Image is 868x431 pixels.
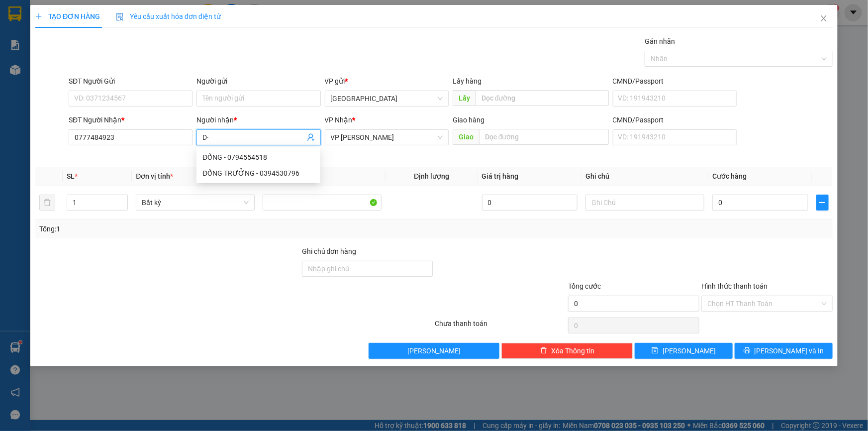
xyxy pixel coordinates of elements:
div: Tổng: 1 [39,223,335,234]
label: Hình thức thanh toán [701,282,768,290]
input: Ghi chú đơn hàng [302,261,433,277]
span: phone [57,36,65,44]
div: ĐỔNG TRƯỞNG - 0394530796 [196,165,320,181]
span: delete [540,347,547,355]
button: Close [810,5,838,33]
button: deleteXóa Thông tin [501,343,633,359]
span: Yêu cầu xuất hóa đơn điện tử [116,12,221,20]
li: 02523854854 [4,34,190,47]
label: Ghi chú đơn hàng [302,247,357,255]
div: SĐT Người Gửi [69,76,193,87]
span: user-add [307,133,315,141]
div: SĐT Người Nhận [69,114,193,125]
li: 01 [PERSON_NAME] [4,22,190,34]
span: Định lượng [414,172,449,180]
button: plus [816,195,829,211]
button: [PERSON_NAME] [369,343,500,359]
span: [PERSON_NAME] [407,345,461,356]
span: plus [35,13,42,20]
span: save [652,347,659,355]
div: ĐỔNG - 0794554518 [202,152,314,163]
div: Chưa thanh toán [434,318,568,335]
span: TẠO ĐƠN HÀNG [35,12,100,20]
span: Giao hàng [453,116,484,124]
div: ĐỔNG TRƯỞNG - 0394530796 [202,168,314,179]
span: plus [817,199,828,207]
th: Ghi chú [581,167,708,186]
input: Dọc đường [479,129,609,145]
span: close [820,14,828,22]
span: environment [57,24,65,32]
span: Tổng cước [568,282,601,290]
span: Xóa Thông tin [551,345,594,356]
b: GỬI : [GEOGRAPHIC_DATA] [4,62,173,79]
img: logo.jpg [4,4,54,54]
div: CMND/Passport [613,114,737,125]
button: save[PERSON_NAME] [635,343,733,359]
button: delete [39,195,55,211]
b: [PERSON_NAME] [57,6,141,19]
span: Đơn vị tính [136,172,173,180]
span: SL [67,172,75,180]
div: ĐỔNG - 0794554518 [196,149,320,165]
span: Lấy hàng [453,77,482,85]
input: 0 [482,195,578,211]
input: VD: Bàn, Ghế [263,195,382,211]
button: printer[PERSON_NAME] và In [735,343,833,359]
span: Sài Gòn [331,91,443,106]
input: Ghi Chú [585,195,704,211]
span: Giao [453,129,479,145]
img: icon [116,13,124,21]
span: [PERSON_NAME] [663,345,716,356]
span: Lấy [453,90,476,106]
label: Gán nhãn [645,37,675,45]
div: Người nhận [196,114,320,125]
span: VP Nhận [325,116,353,124]
span: printer [744,347,751,355]
div: Người gửi [196,76,320,87]
div: CMND/Passport [613,76,737,87]
span: Cước hàng [712,172,747,180]
div: VP gửi [325,76,449,87]
span: [PERSON_NAME] và In [755,345,824,356]
span: VP Phan Rí [331,130,443,145]
span: Giá trị hàng [482,172,519,180]
span: Bất kỳ [142,195,249,210]
input: Dọc đường [476,90,609,106]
